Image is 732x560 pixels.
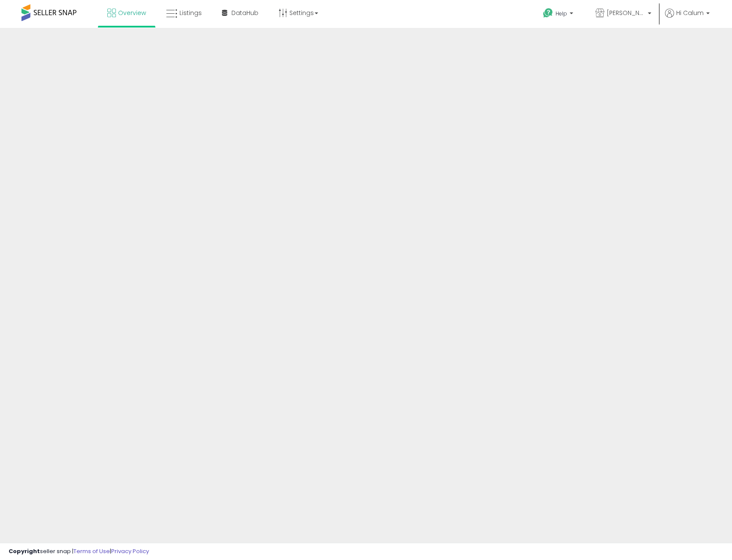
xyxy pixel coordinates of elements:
span: [PERSON_NAME] Essentials LLC [607,9,645,17]
span: Hi Calum [676,9,704,17]
a: Hi Calum [665,9,710,28]
span: DataHub [231,9,258,17]
span: Overview [118,9,146,17]
a: Help [536,1,582,28]
span: Listings [179,9,202,17]
i: Get Help [543,8,553,18]
span: Help [556,10,567,17]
